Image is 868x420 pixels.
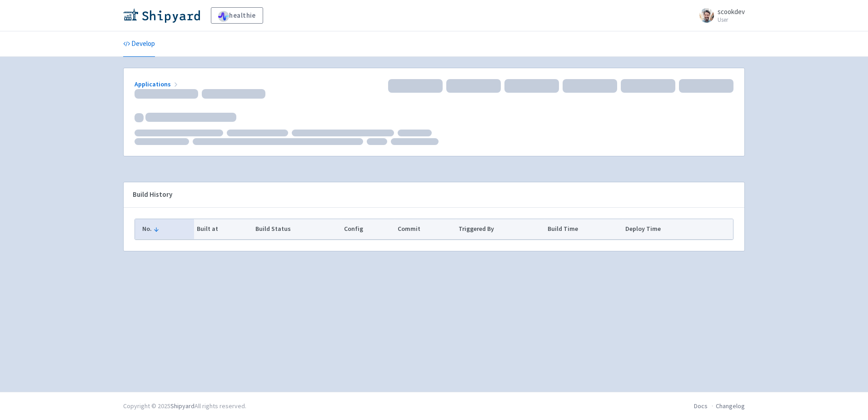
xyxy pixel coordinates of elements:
small: User [718,17,745,23]
th: Build Time [544,219,622,239]
div: Copyright © 2025 All rights reserved. [123,401,246,411]
th: Triggered By [456,219,544,239]
a: scookdev User [694,8,745,23]
a: Docs [694,402,708,410]
a: Applications [135,80,180,88]
th: Built at [194,219,252,239]
th: Build Status [252,219,341,239]
a: Changelog [716,402,745,410]
th: Deploy Time [623,219,711,239]
th: Config [341,219,394,239]
th: Commit [394,219,456,239]
button: No. [142,224,191,234]
div: Build History [133,190,721,200]
a: Shipyard [170,402,195,410]
span: scookdev [718,7,745,16]
img: Shipyard logo [123,8,200,23]
a: healthie [211,7,263,24]
a: Develop [123,31,155,57]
